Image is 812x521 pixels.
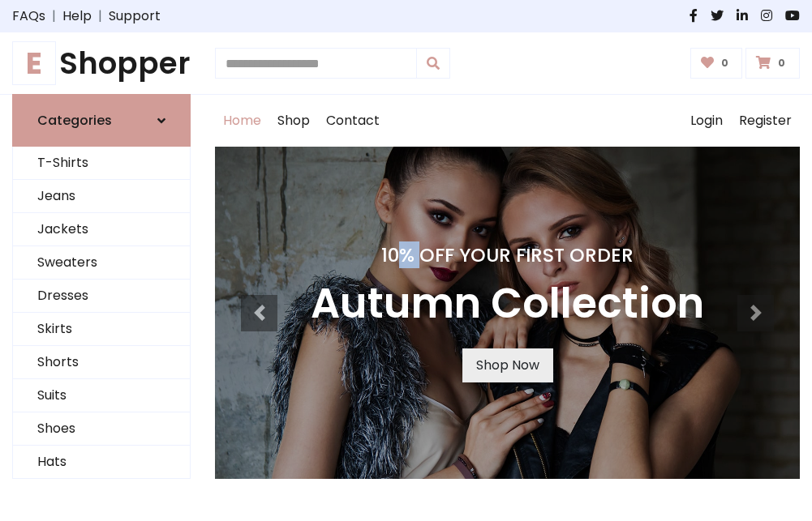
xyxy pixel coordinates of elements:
a: Hats [13,446,190,479]
span: | [92,6,109,26]
a: Shop Now [462,348,553,382]
a: Dresses [13,280,190,313]
a: Suits [13,379,190,412]
a: Register [731,95,800,147]
a: Jackets [13,213,190,246]
span: | [45,6,62,26]
a: Categories [12,94,191,147]
span: E [12,41,56,85]
a: FAQs [12,6,45,26]
a: 0 [690,48,743,79]
a: Jeans [13,180,190,213]
a: EShopper [12,45,191,81]
a: Contact [318,95,388,147]
span: 0 [717,56,733,70]
a: Help [62,6,92,26]
a: Login [682,95,731,147]
a: Shoes [13,412,190,446]
h1: Shopper [12,45,191,81]
h6: Categories [37,113,112,128]
a: Shop [269,95,318,147]
a: Home [215,95,269,147]
h3: Autumn Collection [311,280,704,329]
span: 0 [774,56,789,70]
a: T-Shirts [13,147,190,180]
a: Support [109,6,161,26]
a: Sweaters [13,246,190,280]
a: Shorts [13,346,190,379]
a: 0 [745,48,800,79]
a: Skirts [13,313,190,346]
h4: 10% Off Your First Order [311,244,704,267]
